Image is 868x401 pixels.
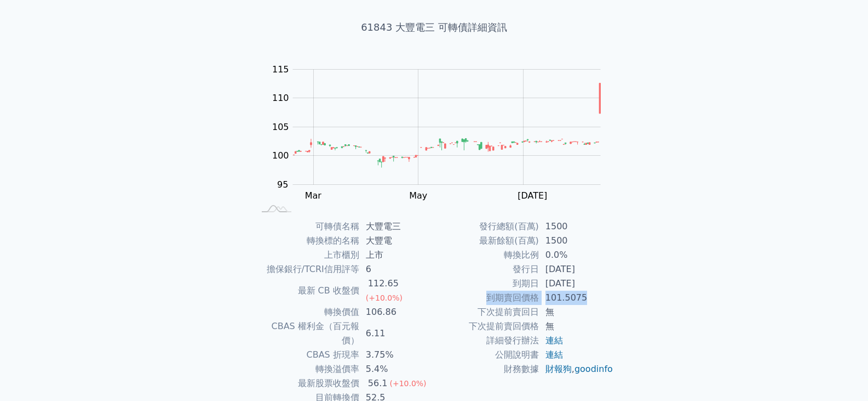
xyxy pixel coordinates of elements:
td: 詳細發行辦法 [434,334,539,348]
td: 大豐電 [359,234,434,248]
td: 6 [359,262,434,276]
td: 下次提前賣回日 [434,305,539,319]
a: goodinfo [574,364,613,374]
td: 101.5075 [539,291,614,305]
td: 財務數據 [434,362,539,376]
div: 112.65 [366,276,401,291]
a: 財報狗 [545,364,572,374]
td: 最新股票收盤價 [255,376,359,391]
tspan: 115 [272,64,289,75]
tspan: 100 [272,150,289,161]
td: 無 [539,319,614,334]
div: 56.1 [366,376,390,391]
td: [DATE] [539,276,614,291]
td: 1500 [539,234,614,248]
td: 3.75% [359,348,434,362]
tspan: 95 [277,179,288,190]
td: 到期日 [434,276,539,291]
td: 公開說明書 [434,348,539,362]
td: , [539,362,614,376]
td: 轉換價值 [255,305,359,319]
tspan: 105 [272,122,289,132]
div: 聊天小工具 [813,348,868,401]
td: 發行總額(百萬) [434,219,539,234]
td: 到期賣回價格 [434,291,539,305]
td: 上市 [359,248,434,262]
h1: 61843 大豐電三 可轉債詳細資訊 [242,20,627,35]
span: (+10.0%) [366,293,403,302]
td: 轉換比例 [434,248,539,262]
tspan: [DATE] [518,190,547,201]
td: 5.4% [359,362,434,376]
td: CBAS 權利金（百元報價） [255,319,359,348]
tspan: May [409,190,427,201]
td: [DATE] [539,262,614,276]
td: 最新餘額(百萬) [434,234,539,248]
td: 發行日 [434,262,539,276]
td: 轉換溢價率 [255,362,359,376]
td: 可轉債名稱 [255,219,359,234]
td: 無 [539,305,614,319]
span: (+10.0%) [389,379,426,388]
a: 連結 [545,349,563,360]
tspan: Mar [305,190,322,201]
td: 6.11 [359,319,434,348]
a: 連結 [545,335,563,346]
g: Series [293,83,600,168]
td: 擔保銀行/TCRI信用評等 [255,262,359,276]
td: 0.0% [539,248,614,262]
td: 轉換標的名稱 [255,234,359,248]
td: 1500 [539,219,614,234]
td: CBAS 折現率 [255,348,359,362]
iframe: Chat Widget [813,348,868,401]
td: 下次提前賣回價格 [434,319,539,334]
td: 106.86 [359,305,434,319]
g: Chart [267,64,617,201]
td: 大豐電三 [359,219,434,234]
td: 最新 CB 收盤價 [255,276,359,305]
tspan: 110 [272,93,289,103]
td: 上市櫃別 [255,248,359,262]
